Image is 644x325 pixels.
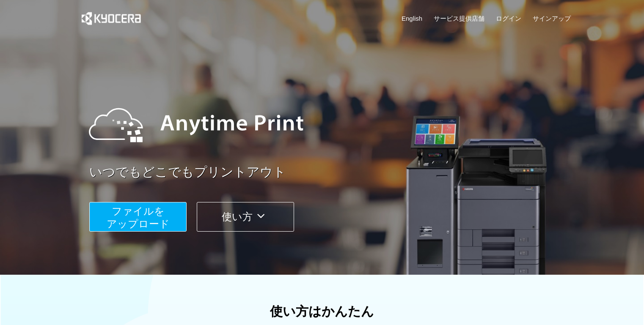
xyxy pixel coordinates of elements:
[434,14,484,23] a: サービス提供店舗
[89,202,187,232] button: ファイルを​​アップロード
[89,163,576,181] a: いつでもどこでもプリントアウト
[402,14,422,23] a: English
[107,205,170,229] span: ファイルを ​​アップロード
[496,14,521,23] a: ログイン
[533,14,571,23] a: サインアップ
[197,202,294,232] button: 使い方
